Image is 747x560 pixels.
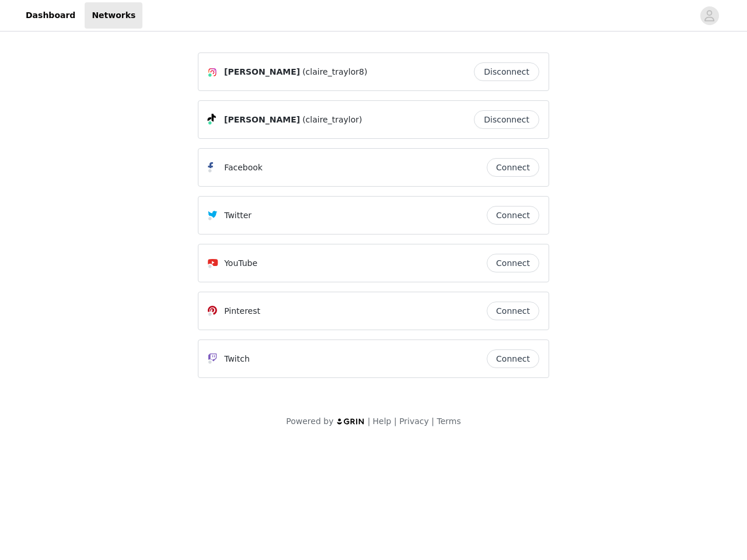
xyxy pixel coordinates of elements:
[85,2,142,29] a: Networks
[286,416,333,426] span: Powered by
[437,416,460,426] a: Terms
[336,418,365,425] img: logo
[487,302,539,320] button: Connect
[224,353,250,365] p: Twitch
[19,2,82,29] a: Dashboard
[224,209,252,222] p: Twitter
[487,349,539,368] button: Connect
[373,416,392,426] a: Help
[487,254,539,272] button: Connect
[399,416,429,426] a: Privacy
[431,416,434,426] span: |
[224,66,300,78] span: [PERSON_NAME]
[224,257,257,269] p: YouTube
[487,158,539,177] button: Connect
[302,66,367,78] span: (claire_traylor8)
[487,206,539,225] button: Connect
[224,305,260,317] p: Pinterest
[474,62,539,81] button: Disconnect
[394,416,397,426] span: |
[704,6,715,25] div: avatar
[224,114,300,126] span: [PERSON_NAME]
[368,416,371,426] span: |
[224,162,263,174] p: Facebook
[302,114,362,126] span: (claire_traylor)
[208,68,217,77] img: Instagram Icon
[474,110,539,129] button: Disconnect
